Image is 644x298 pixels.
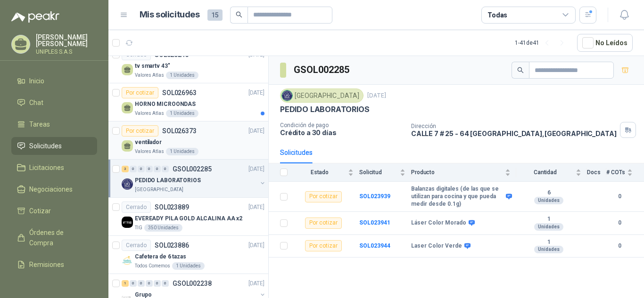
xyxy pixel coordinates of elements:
[577,34,633,52] button: No Leídos
[305,217,342,229] div: Por cotizar
[248,89,264,97] p: [DATE]
[166,72,198,79] div: 1 Unidades
[411,129,617,137] p: CALLE 7 # 25 - 64 [GEOGRAPHIC_DATA] , [GEOGRAPHIC_DATA]
[29,206,51,216] span: Cotizar
[29,227,88,248] span: Órdenes de Compra
[248,127,264,136] p: [DATE]
[305,240,342,251] div: Por cotizar
[122,87,158,98] div: Por cotizar
[130,280,137,287] div: 0
[367,91,386,100] p: [DATE]
[515,35,570,50] div: 1 - 41 de 41
[162,166,169,172] div: 0
[155,51,189,58] p: SOL028213
[122,163,266,193] a: 3 0 0 0 0 0 GSOL002285[DATE] Company LogoPEDIDO LABORATORIOS[GEOGRAPHIC_DATA]
[11,137,97,155] a: Solicitudes
[122,125,158,137] div: Por cotizar
[248,165,264,174] p: [DATE]
[122,166,129,172] div: 3
[166,148,198,155] div: 1 Unidades
[516,216,581,223] b: 1
[411,123,617,129] p: Dirección
[280,129,404,137] p: Crédito a 30 días
[411,169,503,176] span: Producto
[36,49,97,55] p: UNIPLES S.A.S
[36,34,97,47] p: [PERSON_NAME] [PERSON_NAME]
[411,242,462,250] b: Laser Color Verde
[172,262,205,270] div: 1 Unidades
[146,280,153,287] div: 0
[122,178,133,190] img: Company Logo
[138,166,145,172] div: 0
[29,97,43,108] span: Chat
[154,280,161,287] div: 0
[516,239,581,246] b: 1
[108,121,268,160] a: Por cotizarSOL026373[DATE] ventiladorValores Atlas1 Unidades
[135,252,186,261] p: Cafetera de 6 tazas
[248,203,264,212] p: [DATE]
[487,10,507,20] div: Todas
[248,241,264,250] p: [DATE]
[280,147,313,158] div: Solicitudes
[411,185,504,208] b: Balanzas digitales (de las que se utilizan para cocina y que pueda medir desde 0.1g)
[516,189,581,197] b: 6
[606,242,633,250] b: 0
[122,201,151,213] div: Cerrado
[411,219,466,227] b: Láser Color Morado
[359,242,390,249] a: SOL023944
[155,242,189,249] p: SOL023886
[135,224,142,232] p: TIG
[207,9,223,21] span: 15
[122,240,151,251] div: Cerrado
[587,163,606,182] th: Docs
[108,236,268,274] a: CerradoSOL023886[DATE] Company LogoCafetera de 6 tazasTodos Comemos1 Unidades
[146,166,153,172] div: 0
[359,163,411,182] th: Solicitud
[122,255,133,266] img: Company Logo
[305,191,342,202] div: Por cotizar
[606,218,633,227] b: 0
[108,45,268,83] a: CerradoSOL028213[DATE] tv smartv 43"Valores Atlas1 Unidades
[248,279,264,288] p: [DATE]
[29,259,64,270] span: Remisiones
[135,186,183,193] p: [GEOGRAPHIC_DATA]
[280,105,370,114] p: PEDIDO LABORATORIOS
[11,180,97,198] a: Negociaciones
[154,166,161,172] div: 0
[155,204,189,210] p: SOL023889
[534,246,563,253] div: Unidades
[359,219,390,226] a: SOL023941
[173,280,212,287] p: GSOL002238
[135,262,170,270] p: Todos Comemos
[108,198,268,236] a: CerradoSOL023889[DATE] Company LogoEVEREADY PILA GOLD ALCALINA AA x2TIG350 Unidades
[517,67,524,73] span: search
[293,163,359,182] th: Estado
[162,128,197,134] p: SOL026373
[162,89,197,96] p: SOL026963
[294,63,351,77] h3: GSOL002285
[29,162,64,173] span: Licitaciones
[135,138,162,147] p: ventilador
[130,166,137,172] div: 0
[11,115,97,133] a: Tareas
[282,90,292,101] img: Company Logo
[11,256,97,274] a: Remisiones
[29,119,50,129] span: Tareas
[135,148,164,155] p: Valores Atlas
[135,214,242,223] p: EVEREADY PILA GOLD ALCALINA AA x2
[606,169,625,176] span: # COTs
[144,224,182,232] div: 350 Unidades
[516,163,587,182] th: Cantidad
[162,280,169,287] div: 0
[280,89,363,103] div: [GEOGRAPHIC_DATA]
[359,169,398,176] span: Solicitud
[138,280,145,287] div: 0
[122,280,129,287] div: 1
[11,159,97,177] a: Licitaciones
[11,11,59,23] img: Logo peakr
[534,223,563,231] div: Unidades
[108,83,268,121] a: Por cotizarSOL026963[DATE] HORNO MICROONDASValores Atlas1 Unidades
[534,197,563,204] div: Unidades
